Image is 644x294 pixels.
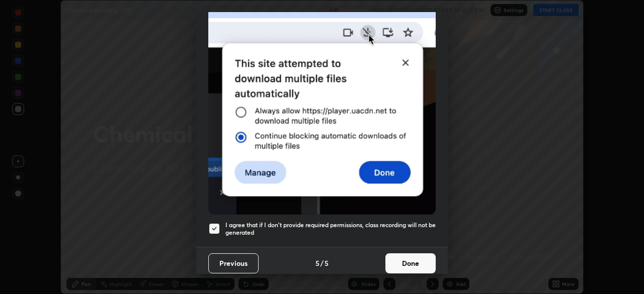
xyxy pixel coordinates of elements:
button: Previous [208,253,259,273]
button: Done [385,253,436,273]
h4: 5 [315,258,319,268]
h4: 5 [325,258,329,268]
h4: / [320,258,324,268]
h5: I agree that if I don't provide required permissions, class recording will not be generated [225,221,436,237]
